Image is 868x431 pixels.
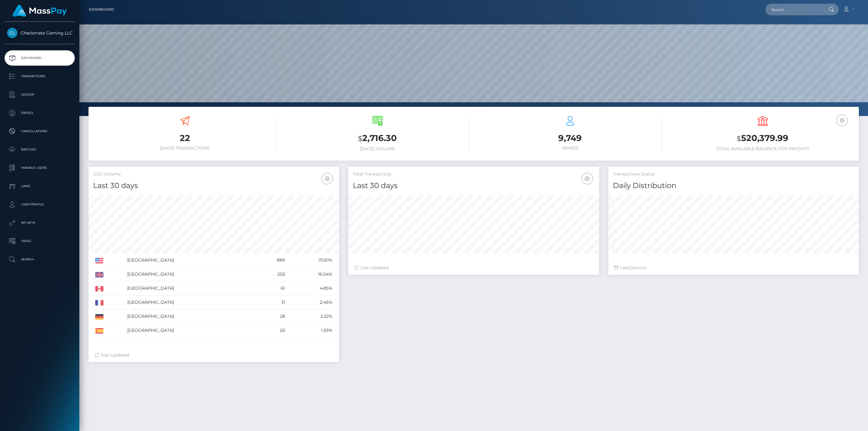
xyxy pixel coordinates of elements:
[255,253,287,267] td: 889
[125,295,255,310] td: [GEOGRAPHIC_DATA]
[95,300,103,306] img: FR.png
[353,171,594,177] h5: Total Transactions
[5,69,75,84] a: Transactions
[7,28,17,38] img: Checkmate Gaming LLC
[287,324,335,338] td: 1.59%
[255,281,287,295] td: 61
[125,281,255,295] td: [GEOGRAPHIC_DATA]
[765,4,823,15] input: Search...
[89,3,114,16] a: Dashboard
[287,253,335,267] td: 70.61%
[125,324,255,338] td: [GEOGRAPHIC_DATA]
[7,53,72,63] p: Dashboard
[5,160,75,176] a: Manage Users
[255,310,287,324] td: 28
[614,265,853,271] div: Last hours
[95,314,103,320] img: DE.png
[354,265,593,271] div: Just Updated
[287,310,335,324] td: 2.22%
[5,142,75,157] a: Batches
[255,324,287,338] td: 20
[13,5,67,17] img: MassPay Logo
[95,352,333,358] div: Just Updated
[353,180,594,191] h4: Last 30 days
[125,253,255,267] td: [GEOGRAPHIC_DATA]
[5,87,75,102] a: Ledger
[5,30,75,36] span: Checkmate Gaming LLC
[737,134,741,143] small: $
[671,146,854,151] h6: Total Available Balance for Payouts
[93,132,277,144] h3: 22
[7,182,72,191] p: Links
[7,200,72,209] p: User Profile
[5,179,75,194] a: Links
[93,146,277,151] h6: [DATE] Transactions
[5,234,75,249] a: Taxes
[286,132,469,145] h3: 2,716.30
[7,127,72,136] p: Cancellations
[7,255,72,264] p: Search
[5,50,75,66] a: Dashboard
[7,108,72,118] p: Payees
[125,310,255,324] td: [GEOGRAPHIC_DATA]
[95,272,103,277] img: GB.png
[255,295,287,310] td: 31
[95,286,103,292] img: CA.png
[286,146,469,151] h6: [DATE] Volume
[125,267,255,281] td: [GEOGRAPHIC_DATA]
[7,72,72,81] p: Transactions
[287,281,335,295] td: 4.85%
[287,267,335,281] td: 16.04%
[478,132,662,144] h3: 9,749
[7,218,72,227] p: API Keys
[287,295,335,310] td: 2.46%
[5,105,75,121] a: Payees
[671,132,854,145] h3: 520,379.99
[5,124,75,139] a: Cancellations
[7,237,72,246] p: Taxes
[629,265,634,270] span: 24
[5,197,75,212] a: User Profile
[93,171,335,177] h5: USD Volume
[7,90,72,99] p: Ledger
[358,134,362,143] small: $
[478,146,662,151] h6: Payees
[95,328,103,334] img: ES.png
[5,215,75,230] a: API Keys
[5,252,75,267] a: Search
[613,171,854,177] h5: Transactions Status
[7,163,72,172] p: Manage Users
[613,180,854,191] h4: Daily Distribution
[255,267,287,281] td: 202
[95,258,103,263] img: US.png
[7,145,72,154] p: Batches
[93,180,335,191] h4: Last 30 days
